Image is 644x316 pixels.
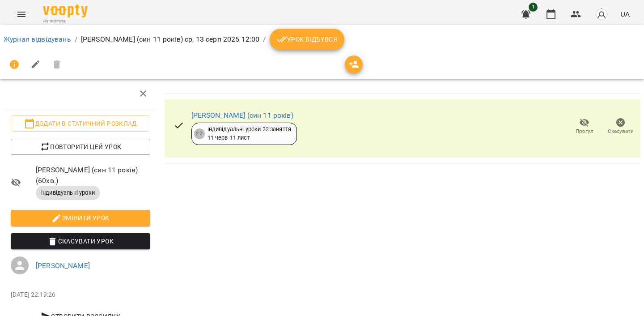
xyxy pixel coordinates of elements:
[36,189,100,197] span: індивідуальні уроки
[277,34,338,45] span: Урок відбувся
[11,210,150,226] button: Змінити урок
[4,35,71,43] a: Журнал відвідувань
[18,141,143,152] span: Повторити цей урок
[191,111,293,120] a: [PERSON_NAME] (син 11 років)
[595,8,608,21] img: avatar_s.png
[208,125,291,142] div: індивідуальні уроки 32 заняття 11 черв - 11 лист
[576,128,593,135] span: Прогул
[11,290,150,299] p: [DATE] 22:19:26
[617,6,633,22] button: UA
[602,114,639,139] button: Скасувати
[194,128,205,139] div: 22
[11,115,150,132] button: Додати в статичний розклад
[608,128,634,135] span: Скасувати
[263,34,266,45] li: /
[18,236,143,247] span: Скасувати Урок
[11,4,32,25] button: Menu
[36,261,90,270] a: [PERSON_NAME]
[270,29,345,50] button: Урок відбувся
[18,213,143,223] span: Змінити урок
[566,114,602,139] button: Прогул
[11,139,150,155] button: Повторити цей урок
[18,118,143,129] span: Додати в статичний розклад
[11,233,150,249] button: Скасувати Урок
[36,165,150,186] span: [PERSON_NAME] (син 11 років) ( 60 хв. )
[4,29,640,50] nav: breadcrumb
[43,18,88,24] span: For Business
[43,4,88,17] img: Voopty Logo
[620,9,630,19] span: UA
[75,34,77,45] li: /
[81,34,260,45] p: [PERSON_NAME] (син 11 років) ср, 13 серп 2025 12:00
[529,3,538,12] span: 1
